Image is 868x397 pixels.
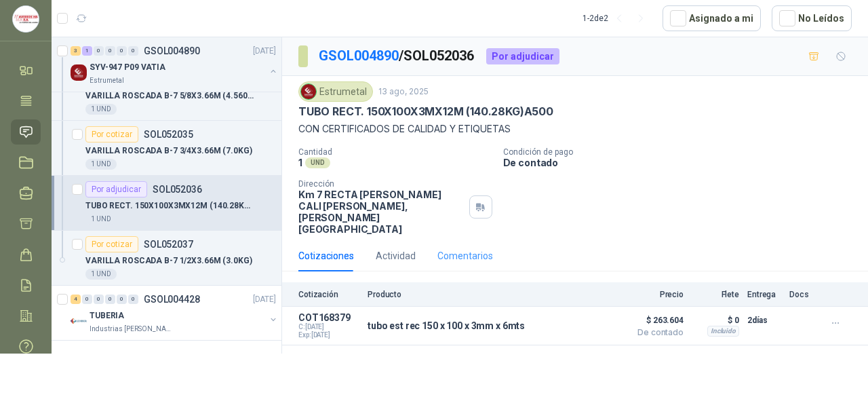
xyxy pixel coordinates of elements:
button: Asignado a mi [663,5,761,31]
div: 0 [105,295,115,304]
button: Añadir Cotización [282,345,393,373]
div: 1 - 2 de 2 [583,7,652,29]
a: 4 0 0 0 0 0 GSOL004428[DATE] Company LogoTUBERIAIndustrias [PERSON_NAME] S.A [71,291,279,335]
p: SOL052035 [144,130,193,139]
p: tubo est rec 150 x 100 x 3mm x 6mts [368,320,525,331]
div: 0 [117,46,127,56]
p: GSOL004428 [144,295,200,304]
div: Actividad [376,248,416,263]
p: Flete [692,290,739,299]
img: Company Logo [13,6,39,32]
span: C: [DATE] [298,323,359,331]
p: 1 [298,157,302,168]
div: Por cotizar [85,236,138,252]
p: COT168379 [298,312,359,323]
p: Precio [616,290,684,299]
img: Company Logo [301,84,316,99]
div: 0 [94,46,104,56]
div: Incluido [707,326,739,337]
p: Condición de pago [503,147,863,157]
a: Por cotizarSOL052034VARILLA ROSCADA B-7 5/8X3.66M (4.560KG)1 UND [52,66,281,121]
div: 1 UND [85,104,117,115]
p: Dirección [298,179,464,189]
div: 4 [71,295,81,304]
p: VARILLA ROSCADA B-7 1/2X3.66M (3.0KG) [85,254,252,267]
p: 2 días [747,312,781,328]
a: 3 1 0 0 0 0 GSOL004890[DATE] Company LogoSYV-947 P09 VATIAEstrumetal [71,43,279,86]
div: UND [305,157,330,168]
p: SOL052037 [144,240,193,249]
a: Por adjudicarSOL052036TUBO RECT. 150X100X3MX12M (140.28KG)A5001 UND [52,176,281,231]
div: 0 [117,295,127,304]
p: Docs [789,290,816,299]
div: Comentarios [437,248,493,263]
div: Por adjudicar [486,48,559,64]
div: 0 [128,46,138,56]
p: CON CERTIFICADOS DE CALIDAD Y ETIQUETAS [298,121,852,136]
p: Industrias [PERSON_NAME] S.A [90,324,175,335]
p: VARILLA ROSCADA B-7 3/4X3.66M (7.0KG) [85,145,252,157]
div: Por cotizar [85,126,138,143]
p: [DATE] [253,293,276,306]
p: SYV-947 P09 VATIA [90,61,165,74]
span: Exp: [DATE] [298,331,359,339]
p: De contado [503,157,863,168]
div: 1 UND [85,214,117,225]
p: TUBERIA [90,309,124,322]
div: 1 UND [85,269,117,280]
div: 0 [105,46,115,56]
div: 0 [94,295,104,304]
div: 0 [128,295,138,304]
p: Km 7 RECTA [PERSON_NAME] CALI [PERSON_NAME] , [PERSON_NAME][GEOGRAPHIC_DATA] [298,189,464,235]
p: Cotización [298,290,359,299]
p: TUBO RECT. 150X100X3MX12M (140.28KG)A500 [85,200,254,212]
p: TUBO RECT. 150X100X3MX12M (140.28KG)A500 [298,105,553,119]
p: VARILLA ROSCADA B-7 5/8X3.66M (4.560KG) [85,90,254,102]
p: $ 0 [692,312,739,328]
img: Company Logo [71,64,87,81]
p: Cantidad [298,147,492,157]
p: Estrumetal [90,75,124,86]
img: Company Logo [71,313,87,329]
div: 3 [71,46,81,56]
button: No Leídos [772,5,852,31]
p: Producto [368,290,608,299]
div: 1 [82,46,92,56]
a: Por cotizarSOL052035VARILLA ROSCADA B-7 3/4X3.66M (7.0KG)1 UND [52,121,281,176]
p: 13 ago, 2025 [378,86,429,98]
div: Estrumetal [298,81,373,102]
p: Entrega [747,290,781,299]
a: GSOL004890 [319,48,399,64]
a: Por cotizarSOL052037VARILLA ROSCADA B-7 1/2X3.66M (3.0KG)1 UND [52,231,281,286]
p: SOL052036 [153,185,202,194]
div: 0 [82,295,92,304]
p: [DATE] [253,45,276,58]
span: De contado [616,328,684,337]
div: Por adjudicar [85,181,147,197]
span: $ 263.604 [616,312,684,328]
p: GSOL004890 [144,46,200,56]
div: Cotizaciones [298,248,354,263]
p: / SOL052036 [319,45,475,67]
div: 1 UND [85,159,117,170]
